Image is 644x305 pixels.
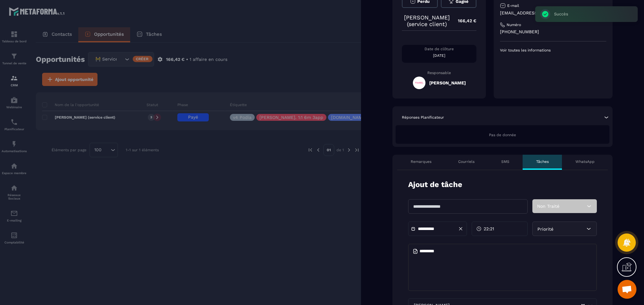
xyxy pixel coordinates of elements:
p: E-mail [507,3,519,8]
p: WhatsApp [575,159,595,164]
p: Remarques [411,159,431,164]
span: 22:21 [484,226,494,232]
p: [EMAIL_ADDRESS][DOMAIN_NAME] [500,10,606,16]
p: 166,42 € [452,15,476,27]
p: [PERSON_NAME] (service client) [402,14,452,27]
h5: [PERSON_NAME] [429,80,466,85]
p: SMS [501,159,509,164]
p: Tâches [536,159,549,164]
p: [DATE] [402,53,476,58]
span: Non Traité [537,204,559,209]
a: Ouvrir le chat [618,280,636,299]
p: Réponses Planificateur [402,115,444,120]
p: Ajout de tâche [408,179,462,190]
p: Responsable [402,71,476,75]
p: Date de clôture [402,46,476,51]
p: [PHONE_NUMBER] [500,29,606,35]
p: Numéro [507,22,521,27]
p: Voir toutes les informations [500,48,606,53]
p: Courriels [458,159,475,164]
span: Priorité [537,227,553,232]
span: Pas de donnée [489,133,516,137]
